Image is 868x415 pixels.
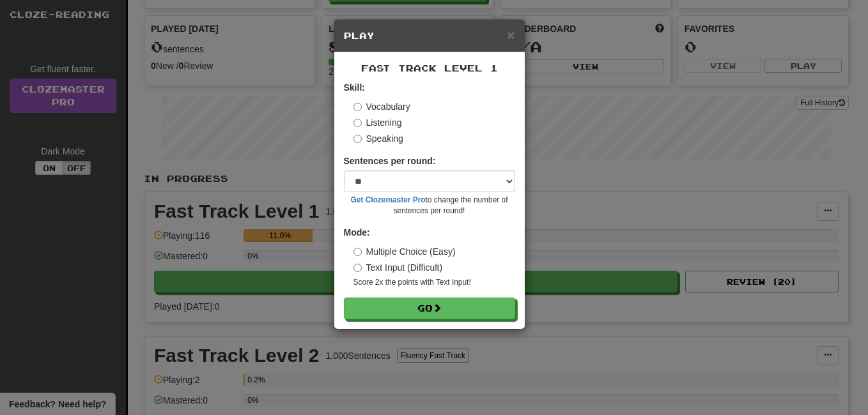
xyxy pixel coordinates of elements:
a: Get Clozemaster Pro [351,195,426,204]
input: Speaking [353,135,362,143]
label: Sentences per round: [344,155,436,167]
label: Speaking [353,132,403,145]
span: Fast Track Level 1 [361,63,498,73]
label: Listening [353,116,402,129]
label: Vocabulary [353,100,410,113]
small: to change the number of sentences per round! [344,195,515,216]
strong: Skill: [344,82,365,93]
span: × [507,27,515,42]
strong: Mode: [344,227,370,238]
label: Text Input (Difficult) [353,261,443,274]
small: Score 2x the points with Text Input ! [353,277,515,288]
button: Close [507,28,515,41]
input: Text Input (Difficult) [353,264,362,272]
h5: Play [344,29,515,42]
input: Listening [353,119,362,127]
input: Multiple Choice (Easy) [353,248,362,256]
input: Vocabulary [353,103,362,111]
button: Go [344,298,515,319]
label: Multiple Choice (Easy) [353,245,456,258]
